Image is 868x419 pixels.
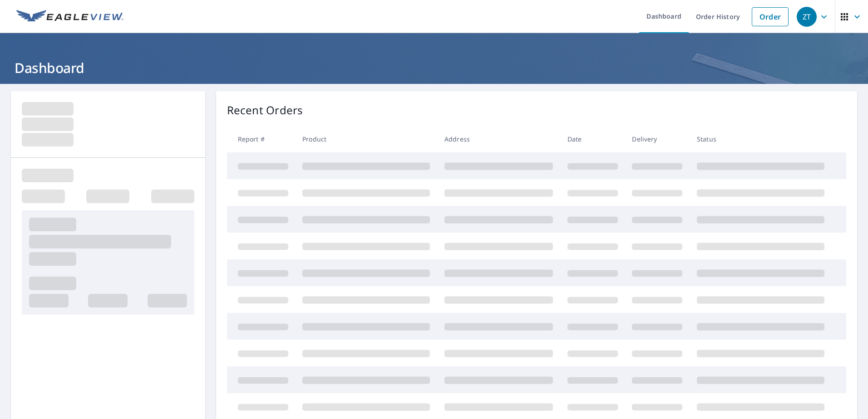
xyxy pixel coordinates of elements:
th: Product [295,126,437,152]
th: Report # [227,126,296,152]
h1: Dashboard [11,58,857,77]
div: ZT [797,7,817,27]
a: Order [752,7,789,26]
th: Status [690,126,832,152]
th: Address [437,126,560,152]
p: Recent Orders [227,102,303,118]
th: Delivery [625,126,690,152]
th: Date [560,126,625,152]
img: EV Logo [16,10,123,24]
